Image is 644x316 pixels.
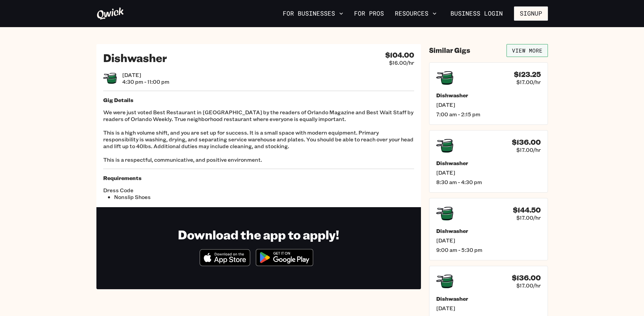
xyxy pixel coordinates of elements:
a: $136.00$17.00/hrDishwasher[DATE]8:30 am - 4:30 pm [429,130,548,193]
p: We were just voted Best Restaurant in [GEOGRAPHIC_DATA] by the readers of Orlando Magazine and Be... [103,109,414,163]
h4: $136.00 [512,138,541,146]
h5: Dishwasher [436,295,541,302]
button: Resources [392,8,439,19]
h4: Similar Gigs [429,46,470,55]
h4: $144.50 [513,206,541,214]
span: $17.00/hr [516,214,541,221]
span: Dress Code [103,187,259,194]
a: Business Login [445,6,509,21]
button: Signup [514,6,548,21]
span: 8:30 am - 4:30 pm [436,179,541,185]
h2: Dishwasher [103,51,167,64]
span: $17.00/hr [516,282,541,289]
a: View More [507,44,548,57]
span: 4:30 pm - 11:00 pm [122,78,169,85]
h5: Dishwasher [436,228,541,234]
span: 9:00 am - 5:30 pm [436,246,541,253]
h5: Dishwasher [436,92,541,99]
button: For Businesses [280,8,346,19]
li: Nonslip Shoes [114,194,259,200]
img: Get it on Google Play [252,245,317,270]
a: Download on the App Store [200,260,251,268]
span: 7:00 am - 2:15 pm [436,111,541,118]
h4: $104.00 [385,51,414,59]
h1: Download the app to apply! [178,227,339,242]
span: [DATE] [122,72,169,78]
a: For Pros [351,8,387,19]
span: $17.00/hr [516,79,541,85]
h5: Dishwasher [436,160,541,166]
h4: $136.00 [512,274,541,282]
h5: Gig Details [103,97,414,103]
span: [DATE] [436,169,541,176]
span: $17.00/hr [516,146,541,153]
h4: $123.25 [514,70,541,79]
a: $123.25$17.00/hrDishwasher[DATE]7:00 am - 2:15 pm [429,62,548,125]
a: $144.50$17.00/hrDishwasher[DATE]9:00 am - 5:30 pm [429,198,548,260]
span: $16.00/hr [389,59,414,66]
span: [DATE] [436,237,541,244]
span: [DATE] [436,101,541,108]
h5: Requirements [103,175,414,181]
span: [DATE] [436,305,541,312]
